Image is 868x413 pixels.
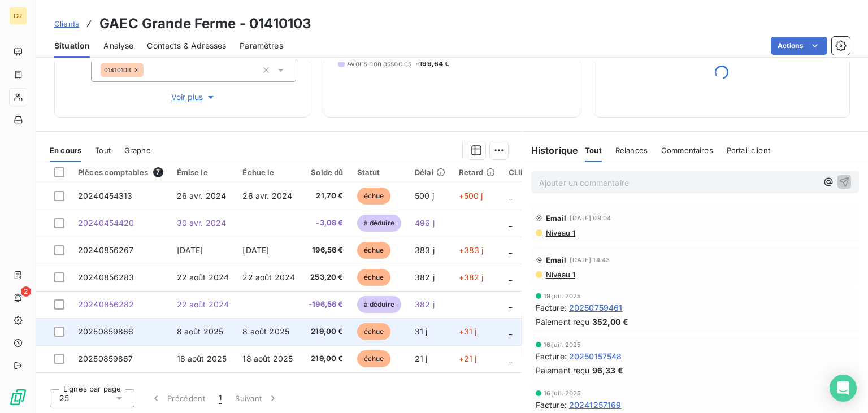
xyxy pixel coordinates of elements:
span: échue [357,269,391,286]
span: +382 j [459,272,484,282]
button: Actions [771,37,827,55]
span: 20241257169 [569,399,622,411]
span: 382 j [415,299,435,309]
span: [DATE] [242,245,269,255]
div: Statut [357,168,401,177]
span: Email [546,255,567,264]
span: 352,00 € [592,316,628,328]
span: 01410103 [104,67,131,73]
div: Pièces comptables [78,167,163,177]
span: Facture : [536,302,567,314]
img: Logo LeanPay [9,388,27,406]
span: 219,00 € [309,353,343,364]
h6: Historique [522,144,579,157]
span: Graphe [124,146,151,155]
span: 26 avr. 2024 [242,191,292,201]
span: -196,56 € [309,299,343,310]
span: 20240454420 [78,218,134,228]
div: CLIENT DOUTEUX [509,168,576,177]
span: _ [509,327,512,336]
span: _ [509,218,512,228]
span: 1 [219,393,222,404]
span: 253,20 € [309,272,343,283]
span: 20250759461 [569,302,623,314]
span: Clients [54,19,79,28]
span: +31 j [459,327,477,336]
span: 19 juil. 2025 [544,293,581,299]
span: 2 [21,286,31,297]
span: 26 avr. 2024 [177,191,227,201]
span: 30 avr. 2024 [177,218,227,228]
span: 20250157548 [569,350,622,362]
span: 31 j [415,327,428,336]
span: Paramètres [240,40,283,51]
span: 20240454313 [78,191,133,201]
span: 500 j [415,191,434,201]
div: GR [9,7,27,25]
span: _ [509,272,512,282]
span: 496 j [415,218,435,228]
input: Ajouter une valeur [144,65,153,75]
button: Précédent [144,386,212,410]
div: Solde dû [309,168,343,177]
span: 21 j [415,354,428,363]
span: 16 juil. 2025 [544,390,581,397]
div: Retard [459,168,495,177]
span: échue [357,188,391,205]
div: Délai [415,168,445,177]
button: Suivant [228,386,285,410]
span: [DATE] 14:43 [570,257,610,263]
span: Relances [615,146,648,155]
h3: GAEC Grande Ferme - 01410103 [99,14,311,34]
span: 7 [153,167,163,177]
a: Clients [54,18,79,29]
span: Facture : [536,399,567,411]
span: Tout [585,146,602,155]
div: Échue le [242,168,295,177]
span: 22 août 2024 [242,272,295,282]
span: 8 août 2025 [242,327,289,336]
span: [DATE] [177,245,203,255]
span: [DATE] 08:04 [570,215,611,221]
span: Niveau 1 [545,228,575,237]
span: Email [546,214,567,223]
span: 196,56 € [309,245,343,256]
span: Contacts & Adresses [147,40,226,51]
span: 20250859866 [78,327,134,336]
span: Paiement reçu [536,316,590,328]
span: _ [509,245,512,255]
span: échue [357,242,391,259]
span: 20240856267 [78,245,134,255]
button: Voir plus [91,91,296,103]
span: Paiement reçu [536,364,590,376]
span: _ [509,191,512,201]
span: 16 juil. 2025 [544,341,581,348]
span: Situation [54,40,90,51]
span: 22 août 2024 [177,299,229,309]
span: _ [509,354,512,363]
span: 18 août 2025 [177,354,227,363]
span: 382 j [415,272,435,282]
span: Avoirs non associés [347,59,411,69]
span: 96,33 € [592,364,623,376]
span: En cours [50,146,81,155]
span: Analyse [103,40,133,51]
span: 20240856283 [78,272,134,282]
span: échue [357,350,391,367]
span: Niveau 1 [545,270,575,279]
span: 383 j [415,245,435,255]
span: 219,00 € [309,326,343,337]
span: Commentaires [661,146,713,155]
span: 21,70 € [309,190,343,202]
div: Open Intercom Messenger [830,375,857,402]
span: +383 j [459,245,484,255]
button: 1 [212,386,228,410]
span: +500 j [459,191,483,201]
span: 20240856282 [78,299,134,309]
div: Émise le [177,168,229,177]
span: -3,08 € [309,218,343,229]
span: échue [357,323,391,340]
span: 18 août 2025 [242,354,293,363]
span: 8 août 2025 [177,327,224,336]
span: 22 août 2024 [177,272,229,282]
